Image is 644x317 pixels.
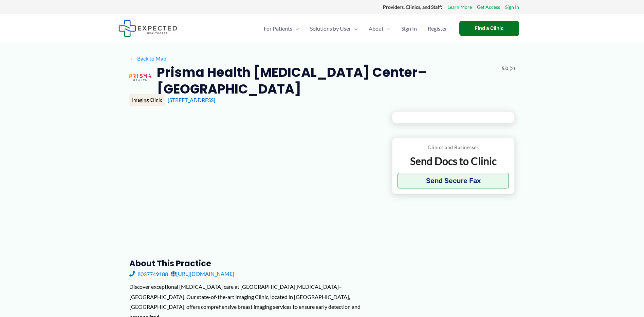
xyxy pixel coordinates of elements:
div: Imaging Clinic [129,94,165,106]
a: 8037749188 [129,269,168,279]
a: For PatientsMenu Toggle [258,17,305,40]
span: Solutions by User [310,17,351,40]
h3: About this practice [129,258,381,269]
span: About [369,17,384,40]
span: Menu Toggle [351,17,358,40]
p: Clinics and Businesses [398,143,509,152]
a: ←Back to Map [129,53,166,64]
span: ← [129,55,136,62]
span: Menu Toggle [384,17,390,40]
p: Send Docs to Clinic [398,154,509,168]
a: Register [422,17,453,40]
a: Sign In [505,3,519,12]
span: 5.0 [502,64,508,73]
a: Solutions by UserMenu Toggle [305,17,363,40]
span: Sign In [401,17,417,40]
button: Send Secure Fax [398,173,509,188]
img: Expected Healthcare Logo - side, dark font, small [118,20,177,37]
span: (2) [510,64,515,73]
a: Find a Clinic [459,21,519,36]
a: Learn More [447,3,472,12]
span: For Patients [264,17,292,40]
a: Get Access [477,3,500,12]
strong: Providers, Clinics, and Staff: [383,4,442,10]
span: Register [428,17,447,40]
a: [STREET_ADDRESS] [168,97,215,103]
a: AboutMenu Toggle [363,17,396,40]
span: Menu Toggle [292,17,299,40]
h2: Prisma Health [MEDICAL_DATA] Center–[GEOGRAPHIC_DATA] [157,64,496,98]
nav: Primary Site Navigation [258,17,453,40]
a: [URL][DOMAIN_NAME] [171,269,234,279]
a: Sign In [396,17,422,40]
